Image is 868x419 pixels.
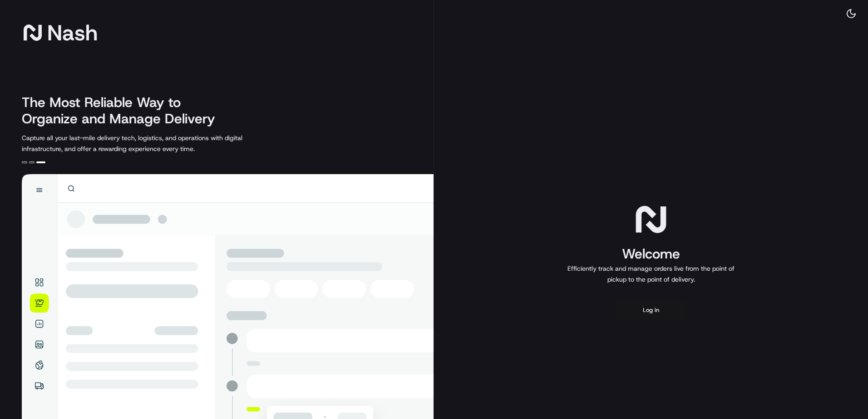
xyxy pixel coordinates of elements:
[564,263,738,285] p: Efficiently track and manage orders live from the point of pickup to the point of delivery.
[615,299,687,321] button: Log in
[564,245,738,263] h1: Welcome
[22,94,225,127] h2: The Most Reliable Way to Organize and Manage Delivery
[47,24,98,42] span: Nash
[22,132,283,154] p: Capture all your last-mile delivery tech, logistics, and operations with digital infrastructure, ...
